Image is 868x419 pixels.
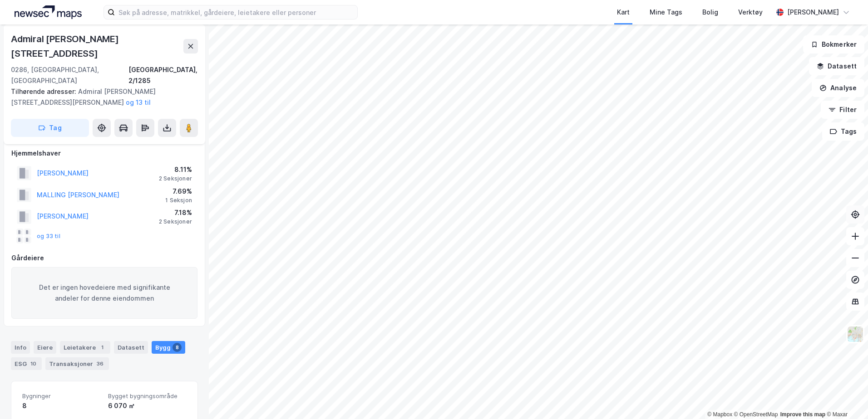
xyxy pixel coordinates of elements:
div: 36 [95,359,105,368]
span: Bygget bygningsområde [108,392,187,400]
div: 6 070 ㎡ [108,400,187,411]
a: OpenStreetMap [734,411,778,418]
div: Leietakere [60,341,110,354]
div: Gårdeiere [11,253,197,263]
div: Mine Tags [650,7,682,18]
div: 8 [22,400,101,411]
div: Bygg [152,341,185,354]
div: Bolig [702,7,718,18]
div: 8 [173,343,182,352]
div: 10 [29,359,38,368]
button: Filter [821,101,864,119]
iframe: Chat Widget [823,375,868,419]
a: Improve this map [780,411,825,418]
div: 1 Seksjon [165,197,192,204]
div: 2 Seksjoner [159,218,192,225]
div: 7.18% [159,207,192,218]
a: Mapbox [707,411,732,418]
div: Admiral [PERSON_NAME][STREET_ADDRESS][PERSON_NAME] [11,86,191,108]
div: ESG [11,357,42,370]
div: 7.69% [165,186,192,197]
div: Eiere [34,341,56,354]
div: [PERSON_NAME] [787,7,839,18]
div: [GEOGRAPHIC_DATA], 2/1285 [128,64,198,86]
div: 0286, [GEOGRAPHIC_DATA], [GEOGRAPHIC_DATA] [11,64,128,86]
img: Z [847,326,864,343]
div: Info [11,341,30,354]
div: Det er ingen hovedeiere med signifikante andeler for denne eiendommen [11,267,197,319]
input: Søk på adresse, matrikkel, gårdeiere, leietakere eller personer [115,5,357,19]
div: 2 Seksjoner [159,175,192,182]
button: Bokmerker [803,35,864,54]
button: Analyse [812,79,864,97]
div: Datasett [114,341,148,354]
div: Hjemmelshaver [11,148,197,159]
div: Transaksjoner [45,357,109,370]
div: Kart [617,7,630,18]
div: 1 [98,343,107,352]
div: Verktøy [738,7,763,18]
span: Bygninger [22,392,101,400]
div: 8.11% [159,164,192,175]
button: Tags [822,122,864,141]
span: Tilhørende adresser: [11,88,78,95]
div: Kontrollprogram for chat [823,375,868,419]
div: Admiral [PERSON_NAME][STREET_ADDRESS] [11,32,183,61]
button: Tag [11,119,89,137]
img: logo.a4113a55bc3d86da70a041830d287a7e.svg [15,5,82,19]
button: Datasett [809,57,864,75]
